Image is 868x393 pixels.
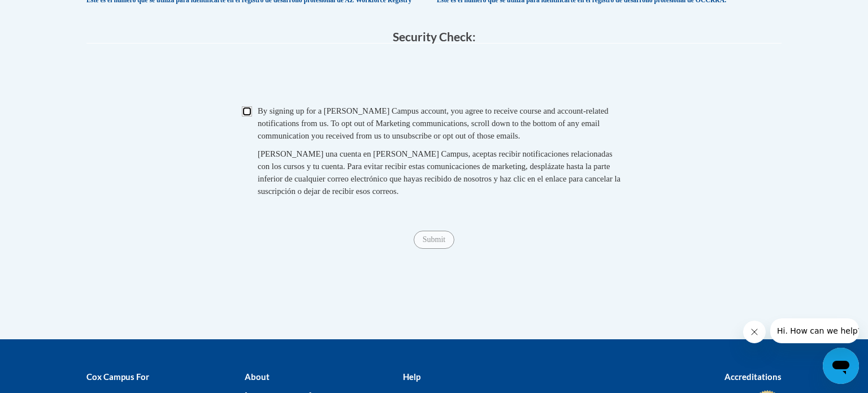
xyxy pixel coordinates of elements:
iframe: Message from company [770,318,859,343]
input: Submit [414,231,454,249]
span: By signing up for a [PERSON_NAME] Campus account, you agree to receive course and account-related... [258,106,609,140]
b: Help [403,372,420,382]
span: Hi. How can we help? [7,8,92,17]
b: Accreditations [724,372,782,382]
b: Cox Campus For [86,372,149,382]
b: About [245,372,270,382]
iframe: Close message [743,321,766,343]
span: [PERSON_NAME] una cuenta en [PERSON_NAME] Campus, aceptas recibir notificaciones relacionadas con... [258,149,620,196]
span: Security Check: [393,29,476,44]
iframe: Button to launch messaging window [823,348,859,384]
iframe: To enrich screen reader interactions, please activate Accessibility in Grammarly extension settings [348,55,520,99]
